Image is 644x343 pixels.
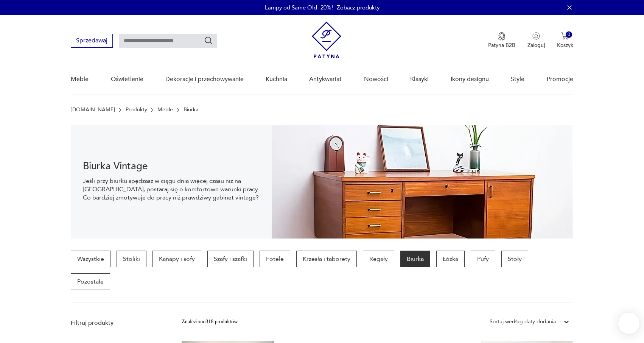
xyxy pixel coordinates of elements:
a: Nowości [364,65,388,94]
a: Dekoracje i przechowywanie [165,65,244,94]
p: Biurka [184,107,198,113]
div: Sortuj według daty dodania [490,318,556,326]
a: Kanapy i sofy [152,251,201,267]
a: Oświetlenie [111,65,143,94]
button: Zaloguj [527,32,545,49]
a: Produkty [126,107,147,113]
p: Zaloguj [527,42,545,49]
a: Style [511,65,524,94]
a: Pozostałe [71,273,110,290]
a: Klasyki [410,65,429,94]
p: Jeśli przy biurku spędzasz w ciągu dnia więcej czasu niż na [GEOGRAPHIC_DATA], postaraj się o kom... [83,177,260,202]
button: Patyna B2B [488,32,515,49]
p: Filtruj produkty [71,319,163,327]
img: Patyna - sklep z meblami i dekoracjami vintage [312,22,341,58]
a: Łóżka [436,251,465,267]
div: 0 [566,31,572,38]
p: Koszyk [557,42,573,49]
iframe: Smartsupp widget button [618,313,639,334]
a: Antykwariat [309,65,342,94]
a: Wszystkie [71,251,110,267]
a: Ikony designu [451,65,489,94]
a: Zobacz produkty [337,4,380,11]
a: Biurka [400,251,430,267]
a: [DOMAIN_NAME] [71,107,115,113]
a: Szafy i szafki [207,251,254,267]
button: Szukaj [204,36,213,45]
p: Lampy od Same Old -20%! [265,4,333,11]
a: Meble [71,65,89,94]
a: Regały [363,251,394,267]
a: Ikona medaluPatyna B2B [488,32,515,49]
a: Sprzedawaj [71,39,113,44]
img: Ikona medalu [498,32,506,41]
h1: Biurka Vintage [83,162,260,171]
a: Stoliki [117,251,146,267]
div: Znaleziono 318 produktów [182,318,238,326]
a: Krzesła i taborety [296,251,357,267]
a: Pufy [471,251,495,267]
img: Ikonka użytkownika [532,32,540,40]
button: Sprzedawaj [71,34,113,48]
a: Fotele [260,251,290,267]
a: Promocje [547,65,573,94]
a: Stoły [501,251,528,267]
a: Meble [157,107,173,113]
p: Patyna B2B [488,42,515,49]
img: 217794b411677fc89fd9d93ef6550404.webp [272,125,573,239]
a: Kuchnia [266,65,287,94]
button: 0Koszyk [557,32,573,49]
img: Ikona koszyka [561,32,569,40]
